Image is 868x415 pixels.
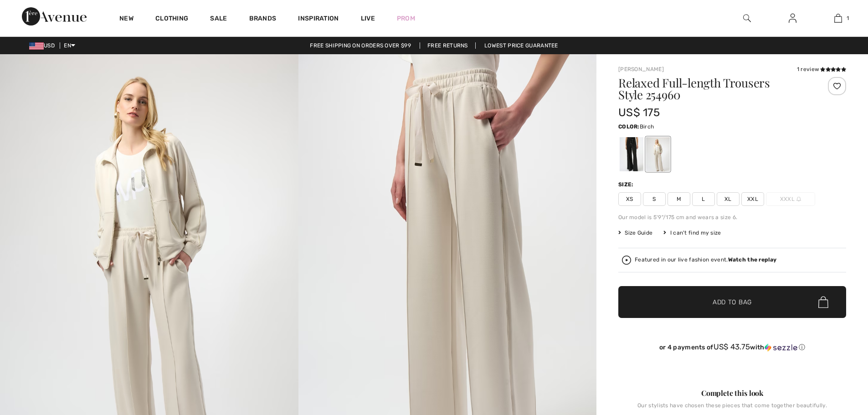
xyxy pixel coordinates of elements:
img: search the website [743,13,751,24]
button: Add to Bag [618,286,846,318]
span: XS [618,192,641,206]
span: Add to Bag [713,297,752,307]
div: Size: [618,180,636,189]
a: Free Returns [420,42,476,49]
img: My Info [789,13,796,24]
img: US Dollar [29,42,44,50]
span: XXXL [766,192,815,206]
div: Featured in our live fashion event. [635,257,776,263]
div: 1 review [797,65,846,73]
h1: Relaxed Full-length Trousers Style 254960 [618,77,808,101]
a: Brands [249,15,277,24]
strong: Watch the replay [728,256,777,263]
span: XXL [741,192,764,206]
a: New [119,15,134,24]
a: Prom [397,14,415,23]
img: Bag.svg [818,296,828,308]
a: Free shipping on orders over $99 [303,42,418,49]
div: Our model is 5'9"/175 cm and wears a size 6. [618,213,846,221]
span: USD [29,42,58,49]
span: Size Guide [618,229,652,237]
a: Sign In [781,13,804,24]
img: 1ère Avenue [22,7,87,26]
span: EN [64,42,75,49]
a: Live [361,14,375,23]
span: Color: [618,123,640,130]
iframe: Opens a widget where you can chat to one of our agents [810,347,859,369]
a: 1 [816,13,860,24]
span: US$ 43.75 [714,342,750,351]
span: S [643,192,666,206]
img: Sezzle [765,343,797,352]
span: US$ 175 [618,106,660,119]
img: ring-m.svg [796,197,801,201]
div: or 4 payments ofUS$ 43.75withSezzle Click to learn more about Sezzle [618,343,846,355]
a: Sale [210,15,227,24]
span: M [668,192,690,206]
a: Clothing [155,15,188,24]
span: L [692,192,715,206]
div: Birch [646,137,670,171]
div: or 4 payments of with [618,343,846,352]
div: I can't find my size [663,229,721,237]
span: Inspiration [298,15,339,24]
span: XL [717,192,740,206]
div: Black [620,137,643,171]
div: Complete this look [618,388,846,399]
a: Lowest Price Guarantee [477,42,565,49]
img: Watch the replay [622,256,631,265]
img: My Bag [834,13,842,24]
span: Birch [640,123,654,130]
span: 1 [847,14,849,22]
a: [PERSON_NAME] [618,66,664,72]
